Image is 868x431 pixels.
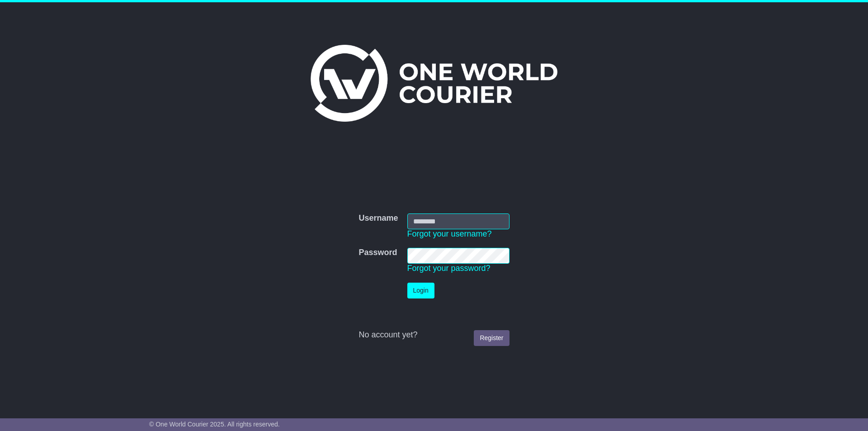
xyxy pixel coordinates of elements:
a: Register [474,330,509,346]
label: Password [359,248,397,258]
button: Login [407,283,434,298]
span: © One World Courier 2025. All rights reserved. [149,421,280,428]
a: Forgot your username? [407,229,492,238]
a: Forgot your password? [407,264,491,273]
img: One World [311,45,557,122]
div: No account yet? [359,330,509,340]
label: Username [359,213,398,223]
